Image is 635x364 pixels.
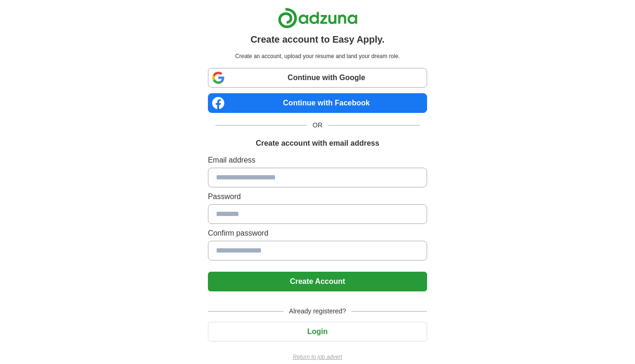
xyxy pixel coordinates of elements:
h1: Create account to Easy Apply. [251,32,385,46]
span: OR [307,120,328,130]
span: Already registered? [283,306,352,316]
img: Adzuna logo [278,7,358,29]
button: Login [208,322,427,342]
a: Return to job advert [208,353,427,361]
a: Login [208,327,427,335]
label: Email address [208,155,427,166]
button: Create Account [208,272,427,291]
a: Continue with Google [208,68,427,88]
h1: Create account with email address [256,138,379,149]
a: Continue with Facebook [208,93,427,113]
label: Confirm password [208,228,427,239]
label: Password [208,191,427,202]
p: Create an account, upload your resume and land your dream role. [210,52,425,60]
